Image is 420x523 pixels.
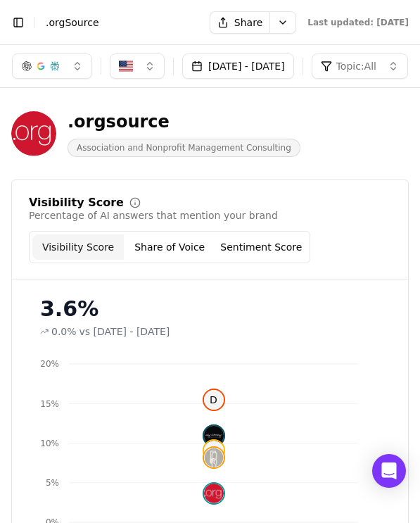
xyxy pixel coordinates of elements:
div: .orgsource [68,111,300,133]
span: Topic: All [336,59,376,73]
tspan: 15% [40,399,59,409]
button: [DATE] - [DATE] [182,53,294,79]
tspan: 5% [46,478,59,488]
tspan: 10% [40,439,59,448]
div: Open Intercom Messenger [372,454,406,488]
span: vs [DATE] - [DATE] [79,324,170,339]
img: aly sterling philanthropy [204,426,224,446]
div: Percentage of AI answers that mention your brand [29,208,391,222]
button: Share [210,11,269,34]
button: Visibility Score [32,234,124,260]
div: 3.6% [40,296,380,322]
span: H [204,441,224,460]
nav: breadcrumb [46,15,182,30]
button: Share of Voice [124,234,215,260]
img: United States [119,59,133,73]
img: .orgsource [204,484,224,503]
span: Association and Nonprofit Management Consulting [68,139,300,157]
img: donorly [204,448,224,467]
span: .orgSource [46,15,99,30]
div: Visibility Score [29,197,124,208]
span: 0.0% [51,324,77,339]
button: Sentiment Score [215,234,307,260]
tspan: 20% [40,359,59,369]
img: .orgSource [11,111,56,156]
span: D [204,390,224,410]
div: Last updated: [DATE] [307,17,409,28]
